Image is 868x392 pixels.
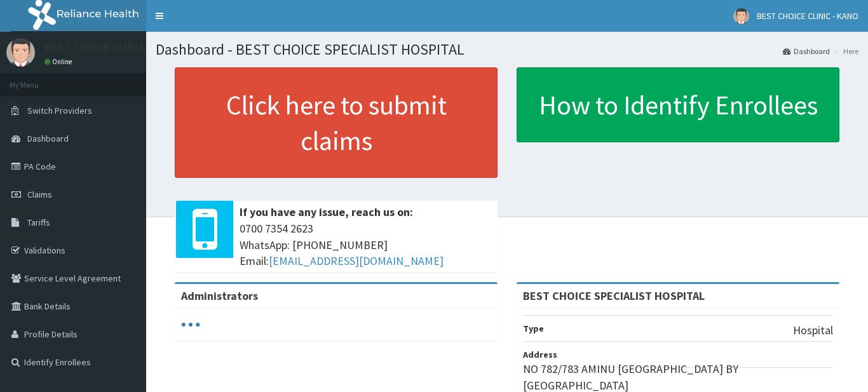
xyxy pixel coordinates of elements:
[27,189,52,200] span: Claims
[523,288,705,303] strong: BEST CHOICE SPECIALIST HOSPITAL
[523,323,544,334] b: Type
[27,133,69,144] span: Dashboard
[156,41,858,58] h1: Dashboard - BEST CHOICE SPECIALIST HOSPITAL
[783,46,830,57] a: Dashboard
[6,38,35,67] img: User Image
[44,41,182,53] p: BEST CHOICE CLINIC - KANO
[27,217,50,228] span: Tariffs
[733,8,749,24] img: User Image
[269,253,444,268] a: [EMAIL_ADDRESS][DOMAIN_NAME]
[517,67,839,142] a: How to Identify Enrollees
[44,57,75,66] a: Online
[757,10,858,22] span: BEST CHOICE CLINIC - KANO
[831,46,858,57] li: Here
[523,349,557,360] b: Address
[175,67,498,178] a: Click here to submit claims
[793,322,833,339] p: Hospital
[181,288,258,303] b: Administrators
[27,105,92,116] span: Switch Providers
[240,220,491,269] span: 0700 7354 2623 WhatsApp: [PHONE_NUMBER] Email:
[181,315,200,334] svg: audio-loading
[240,205,413,219] b: If you have any issue, reach us on:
